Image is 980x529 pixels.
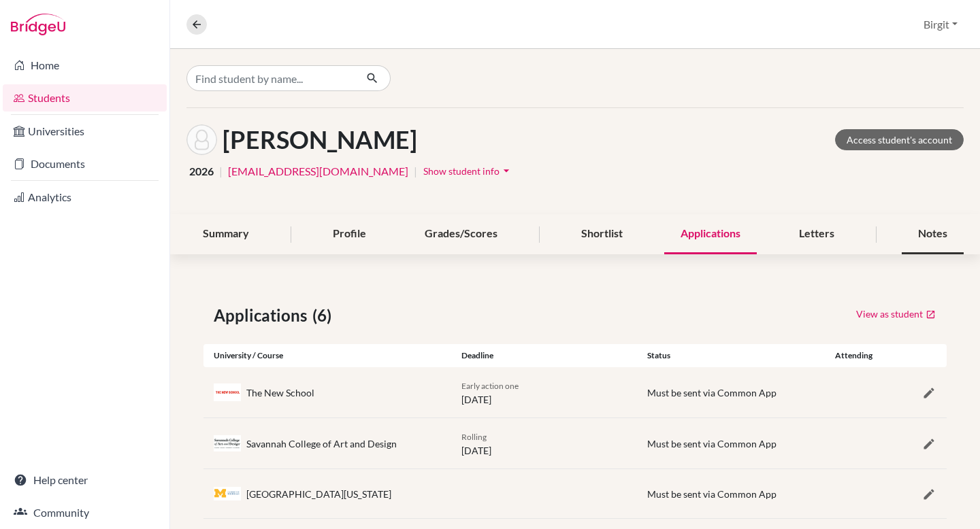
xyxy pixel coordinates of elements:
[423,165,500,177] span: Show student info
[246,437,397,451] div: Savannah College of Art and Design
[3,52,167,79] a: Home
[3,84,167,112] a: Students
[647,488,777,500] span: Must be sent via Common App
[414,163,417,180] span: |
[451,378,637,407] div: [DATE]
[186,124,217,155] img: Riya Kapadia's avatar
[647,387,777,398] span: Must be sent via Common App
[902,214,964,254] div: Notes
[423,160,514,182] button: Show student infoarrow_drop_down
[647,438,777,449] span: Must be sent via Common App
[500,164,513,177] i: arrow_drop_down
[835,129,964,150] a: Access student's account
[228,163,408,180] a: [EMAIL_ADDRESS][DOMAIN_NAME]
[637,349,823,362] div: Status
[203,349,451,362] div: University / Course
[565,214,639,254] div: Shortlist
[246,487,391,501] div: [GEOGRAPHIC_DATA][US_STATE]
[214,383,241,402] img: us_news_yq0s9sa2.jpeg
[917,12,964,37] button: Birgit
[3,466,167,494] a: Help center
[461,432,487,442] span: Rolling
[451,429,637,458] div: [DATE]
[214,487,241,501] img: us_umi_m_7di3pp.jpeg
[3,184,167,211] a: Analytics
[11,14,65,35] img: Bridge-U
[214,435,241,452] img: us_scad_5_y4zgag.jpeg
[783,214,851,254] div: Letters
[408,214,514,254] div: Grades/Scores
[3,118,167,145] a: Universities
[312,303,337,328] span: (6)
[223,125,417,154] h1: [PERSON_NAME]
[246,386,314,400] div: The New School
[316,214,382,254] div: Profile
[189,163,214,180] span: 2026
[186,65,355,91] input: Find student by name...
[855,303,936,324] a: View as student
[219,163,223,180] span: |
[3,150,167,177] a: Documents
[461,381,519,391] span: Early action one
[3,499,167,526] a: Community
[664,214,757,254] div: Applications
[186,214,265,254] div: Summary
[451,349,637,362] div: Deadline
[823,349,885,362] div: Attending
[214,303,312,328] span: Applications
